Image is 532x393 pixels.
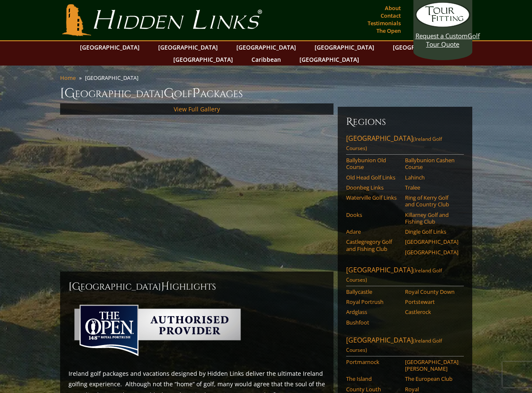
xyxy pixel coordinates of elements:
a: Portstewart [405,298,458,305]
a: [GEOGRAPHIC_DATA][PERSON_NAME] [405,359,458,372]
a: Bushfoot [346,319,400,326]
a: [GEOGRAPHIC_DATA](Ireland Golf Courses) [346,335,464,356]
a: [GEOGRAPHIC_DATA] [154,41,222,53]
a: [GEOGRAPHIC_DATA] [295,53,363,66]
a: Portmarnock [346,359,400,365]
a: [GEOGRAPHIC_DATA] [310,41,378,53]
a: View Full Gallery [174,105,220,113]
a: Adare [346,228,400,235]
h1: [GEOGRAPHIC_DATA] olf ackages [60,85,472,102]
span: H [161,280,169,293]
a: Ballycastle [346,288,400,295]
a: About [383,2,403,14]
a: [GEOGRAPHIC_DATA](Ireland Golf Courses) [346,134,464,155]
a: Waterville Golf Links [346,194,400,201]
a: The Island [346,375,400,382]
a: Contact [378,10,403,21]
a: The Open [374,25,403,37]
a: Doonbeg Links [346,184,400,191]
a: Ardglass [346,309,400,315]
a: Royal County Down [405,288,458,295]
span: G [164,85,174,102]
li: [GEOGRAPHIC_DATA] [85,74,142,82]
a: Request a CustomGolf Tour Quote [416,2,470,48]
span: (Ireland Golf Courses) [346,267,442,283]
a: Ring of Kerry Golf and Country Club [405,194,458,208]
a: [GEOGRAPHIC_DATA] [405,238,458,245]
a: [GEOGRAPHIC_DATA] [76,41,144,53]
a: Lahinch [405,174,458,181]
a: [GEOGRAPHIC_DATA] [405,249,458,256]
a: Castlegregory Golf and Fishing Club [346,238,400,252]
a: [GEOGRAPHIC_DATA] [232,41,300,53]
a: Royal Portrush [346,298,400,305]
a: Tralee [405,184,458,191]
span: (Ireland Golf Courses) [346,337,442,353]
a: Ballybunion Old Course [346,157,400,171]
h6: Regions [346,115,464,129]
a: Dooks [346,211,400,218]
a: [GEOGRAPHIC_DATA] [389,41,457,53]
a: Caribbean [247,53,285,66]
a: Home [60,74,76,82]
span: (Ireland Golf Courses) [346,135,442,152]
a: County Louth [346,386,400,393]
span: P [192,85,200,102]
a: Killarney Golf and Fishing Club [405,211,458,225]
a: Ballybunion Cashen Course [405,157,458,171]
span: Request a Custom [416,32,468,40]
h2: [GEOGRAPHIC_DATA] ighlights [69,280,325,293]
a: [GEOGRAPHIC_DATA] [169,53,237,66]
a: Testimonials [365,17,403,29]
a: [GEOGRAPHIC_DATA](Ireland Golf Courses) [346,265,464,286]
a: Old Head Golf Links [346,174,400,181]
a: The European Club [405,375,458,382]
a: Dingle Golf Links [405,228,458,235]
a: Castlerock [405,309,458,315]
